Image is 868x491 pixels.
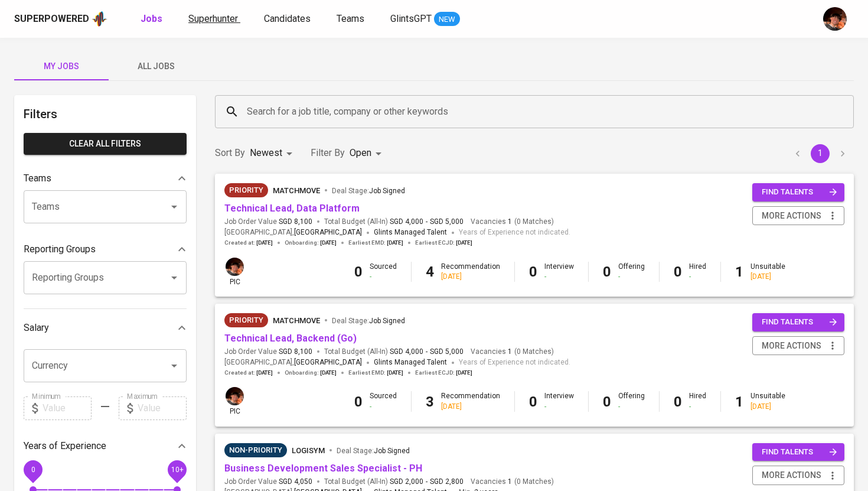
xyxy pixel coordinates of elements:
div: Sourced [370,391,397,411]
span: [GEOGRAPHIC_DATA] , [224,357,362,369]
span: more actions [762,339,821,353]
div: Offering [618,391,645,411]
span: Teams [337,13,364,24]
button: more actions [752,466,844,485]
span: Deal Stage : [332,187,405,195]
p: Salary [24,321,49,335]
h6: Filters [24,105,187,123]
b: 0 [603,264,611,280]
img: app logo [92,10,107,28]
span: SGD 4,000 [390,217,423,227]
span: find talents [762,316,837,329]
b: 4 [426,264,434,280]
span: NEW [434,14,460,25]
span: Job Signed [369,317,405,325]
span: Total Budget (All-In) [324,477,464,487]
button: more actions [752,206,844,226]
span: Onboarding : [285,369,337,377]
span: Glints Managed Talent [374,228,447,236]
a: Candidates [264,12,313,27]
span: Vacancies ( 0 Matches ) [471,217,554,227]
b: 0 [354,264,363,280]
button: Open [166,269,182,286]
span: SGD 2,000 [390,477,423,487]
div: Reporting Groups [24,238,187,261]
a: Superpoweredapp logo [14,10,107,28]
span: Years of Experience not indicated. [459,227,570,239]
b: 0 [674,394,682,410]
div: Recommendation [441,262,500,282]
span: GlintsGPT [390,13,432,24]
span: find talents [762,446,837,459]
span: Created at : [224,369,273,377]
span: [DATE] [456,239,472,247]
span: SGD 5,000 [430,347,464,357]
span: [DATE] [387,239,403,247]
div: [DATE] [441,402,500,412]
div: Salary [24,316,187,340]
span: [GEOGRAPHIC_DATA] [294,357,362,369]
div: pic [224,256,245,287]
b: 1 [735,394,743,410]
span: MatchMove [273,186,320,195]
span: Vacancies ( 0 Matches ) [471,347,554,357]
button: page 1 [811,144,830,163]
a: Superhunter [188,12,240,27]
span: - [426,477,428,487]
span: Deal Stage : [337,447,410,455]
a: GlintsGPT NEW [390,12,460,27]
span: Earliest EMD : [348,369,403,377]
span: SGD 4,000 [390,347,423,357]
span: Non-Priority [224,444,287,456]
span: Earliest ECJD : [415,369,472,377]
span: Earliest ECJD : [415,239,472,247]
span: SGD 8,100 [279,217,312,227]
div: - [618,402,645,412]
div: Newest [250,142,296,164]
span: [DATE] [256,239,273,247]
div: Unsuitable [750,262,785,282]
b: 0 [354,394,363,410]
span: SGD 8,100 [279,347,312,357]
span: My Jobs [21,59,102,74]
span: Vacancies ( 0 Matches ) [471,477,554,487]
p: Newest [250,146,282,160]
div: New Job received from Demand Team [224,313,268,327]
div: - [618,272,645,282]
div: - [689,272,706,282]
span: [DATE] [387,369,403,377]
div: Teams [24,167,187,190]
div: Sourced [370,262,397,282]
div: - [370,402,397,412]
span: Earliest EMD : [348,239,403,247]
span: SGD 2,800 [430,477,464,487]
b: 0 [674,264,682,280]
span: SGD 5,000 [430,217,464,227]
span: Job Order Value [224,347,312,357]
a: Business Development Sales Specialist - PH [224,463,422,474]
span: - [426,347,428,357]
b: Jobs [141,13,162,24]
span: SGD 4,050 [279,477,312,487]
span: All Jobs [116,59,196,74]
div: [DATE] [750,272,785,282]
span: Job Order Value [224,217,312,227]
img: diemas@glints.com [226,258,244,276]
a: Teams [337,12,367,27]
input: Value [138,396,187,420]
div: Recommendation [441,391,500,411]
button: find talents [752,443,844,461]
a: Technical Lead, Data Platform [224,203,360,214]
b: 0 [603,394,611,410]
div: - [544,272,574,282]
p: Years of Experience [24,439,106,453]
a: Jobs [141,12,165,27]
input: Value [43,396,92,420]
div: Unsuitable [750,391,785,411]
b: 1 [735,264,743,280]
img: diemas@glints.com [226,387,244,405]
span: Deal Stage : [332,317,405,325]
div: Years of Experience [24,434,187,458]
div: Offering [618,262,645,282]
span: LogiSYM [292,446,325,455]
